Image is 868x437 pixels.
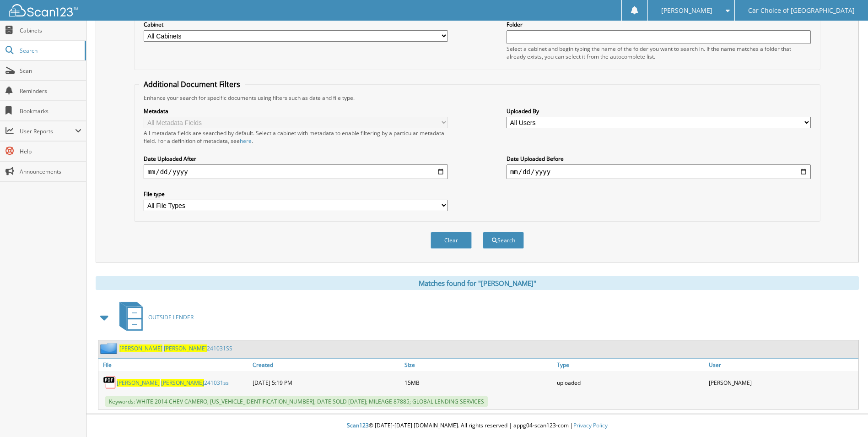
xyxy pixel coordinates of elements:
[507,21,811,28] label: Folder
[822,393,868,437] iframe: Chat Widget
[250,359,402,371] a: Created
[748,8,855,13] span: Car Choice of [GEOGRAPHIC_DATA]
[483,232,524,249] button: Search
[117,379,229,387] a: [PERSON_NAME] [PERSON_NAME]241031ss
[661,8,712,13] span: [PERSON_NAME]
[507,107,811,115] label: Uploaded By
[164,344,207,352] span: [PERSON_NAME]
[114,299,194,335] a: OUTSIDE LENDER
[20,47,80,55] span: Search
[240,137,252,145] a: here
[20,127,75,135] span: User Reports
[144,107,448,115] label: Metadata
[20,27,81,34] span: Cabinets
[507,45,811,60] div: Select a cabinet and begin typing the name of the folder you want to search in. If the name match...
[119,344,232,352] a: [PERSON_NAME] [PERSON_NAME]241031SS
[507,164,811,179] input: end
[431,232,472,249] button: Clear
[119,344,162,352] span: [PERSON_NAME]
[555,359,706,371] a: Type
[86,415,868,437] div: © [DATE]-[DATE] [DOMAIN_NAME]. All rights reserved | appg04-scan123-com |
[96,276,859,290] div: Matches found for "[PERSON_NAME]"
[98,359,250,371] a: File
[105,396,488,407] span: Keywords: WHITE 2014 CHEV CAMERO; [US_VEHICLE_IDENTIFICATION_NUMBER]; DATE SOLD [DATE]; MILEAGE 8...
[9,4,78,16] img: scan123-logo-white.svg
[139,79,245,89] legend: Additional Document Filters
[20,107,81,115] span: Bookmarks
[706,373,858,392] div: [PERSON_NAME]
[20,67,81,75] span: Scan
[161,379,204,387] span: [PERSON_NAME]
[20,147,81,155] span: Help
[347,421,369,429] span: Scan123
[148,313,194,321] span: OUTSIDE LENDER
[100,343,119,354] img: folder2.png
[144,129,448,145] div: All metadata fields are searched by default. Select a cabinet with metadata to enable filtering b...
[144,155,448,163] label: Date Uploaded After
[144,164,448,179] input: start
[402,359,554,371] a: Size
[573,421,608,429] a: Privacy Policy
[402,373,554,392] div: 15MB
[507,155,811,163] label: Date Uploaded Before
[117,379,160,387] span: [PERSON_NAME]
[144,190,448,198] label: File type
[103,376,117,389] img: PDF.png
[139,94,815,102] div: Enhance your search for specific documents using filters such as date and file type.
[20,87,81,95] span: Reminders
[250,373,402,392] div: [DATE] 5:19 PM
[144,21,448,28] label: Cabinet
[706,359,858,371] a: User
[20,168,81,175] span: Announcements
[555,373,706,392] div: uploaded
